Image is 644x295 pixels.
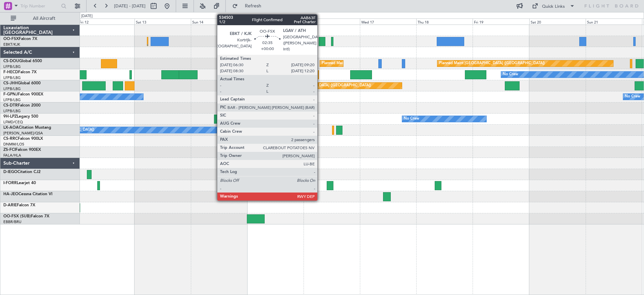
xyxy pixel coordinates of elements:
a: ZS-FCIFalcon 900EX [3,148,41,152]
a: D-ARIEFalcon 7X [3,203,35,207]
div: Planned Maint [GEOGRAPHIC_DATA] ([GEOGRAPHIC_DATA]) [322,58,427,69]
div: Thu 18 [416,18,473,25]
a: D-IEGOCitation CJ2 [3,170,41,174]
span: All Aircraft [17,16,71,21]
a: CS-DTRFalcon 2000 [3,103,41,108]
a: LFPB/LBG [3,64,21,69]
a: OO-FSXFalcon 7X [3,37,37,41]
a: CS-DOUGlobal 6500 [3,59,42,63]
a: EBBR/BRU [3,219,21,224]
a: LX-AOACitation Mustang [3,126,51,130]
span: D-IEGO [3,170,17,174]
div: Planned Maint [GEOGRAPHIC_DATA] ([GEOGRAPHIC_DATA]) [265,81,371,91]
span: ZS-FCI [3,148,15,152]
div: Tue 16 [304,18,360,25]
a: LFPB/LBG [3,75,21,80]
div: Wed 17 [360,18,416,25]
div: No Crew [503,70,518,80]
div: Sat 20 [529,18,586,25]
a: LFPB/LBG [3,86,21,91]
a: DNMM/LOS [3,142,24,147]
span: HA-JEO [3,192,18,196]
a: F-GPNJFalcon 900EX [3,92,43,96]
div: Mon 15 [247,18,304,25]
a: CS-RRCFalcon 900LX [3,137,43,141]
div: No Crew [625,92,640,102]
a: EBKT/KJK [3,42,20,47]
span: F-GPNJ [3,92,18,96]
a: OO-FSX (SUB)Falcon 7X [3,214,49,218]
a: 9H-LPZLegacy 500 [3,115,38,119]
button: All Aircraft [7,13,73,24]
span: F-HECD [3,70,18,74]
span: OO-FSX [3,37,19,41]
div: Planned Maint [GEOGRAPHIC_DATA] ([GEOGRAPHIC_DATA]) [439,58,545,69]
div: Sun 14 [191,18,247,25]
span: CS-DOU [3,59,19,63]
span: OO-FSX (SUB) [3,214,31,218]
a: LFMD/CEQ [3,120,23,125]
span: CS-RRC [3,137,18,141]
a: I-FORRLearjet 40 [3,181,36,185]
div: [DATE] [81,13,93,19]
a: LFPB/LBG [3,109,21,114]
a: LFPB/LBG [3,97,21,102]
div: Sun 21 [586,18,642,25]
span: Refresh [239,4,267,8]
span: CS-JHH [3,81,18,85]
div: No Crew [230,92,246,102]
a: [PERSON_NAME]/QSA [3,131,43,136]
a: F-HECDFalcon 7X [3,70,37,74]
a: HA-JEOCessna Citation VI [3,192,52,196]
div: Fri 12 [78,18,134,25]
button: Quick Links [529,1,578,11]
div: Sat 13 [135,18,191,25]
button: Refresh [229,1,269,11]
span: [DATE] - [DATE] [114,3,146,9]
input: Trip Number [20,1,59,11]
div: Quick Links [542,3,565,10]
div: No Crew [404,114,419,124]
a: CS-JHHGlobal 6000 [3,81,41,85]
span: D-ARIE [3,203,17,207]
span: CS-DTR [3,103,18,108]
div: Fri 19 [473,18,529,25]
a: FALA/HLA [3,153,21,158]
span: 9H-LPZ [3,115,17,119]
span: LX-AOA [3,126,19,130]
span: I-FORR [3,181,17,185]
